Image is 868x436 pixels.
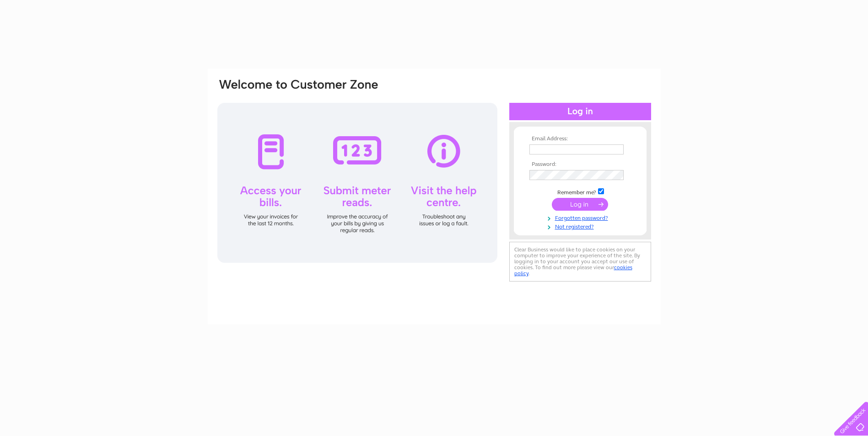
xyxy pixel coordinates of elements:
[529,213,633,222] a: Forgotten password?
[509,242,651,282] div: Clear Business would like to place cookies on your computer to improve your experience of the sit...
[529,222,633,230] a: Not registered?
[552,198,608,211] input: Submit
[527,187,633,196] td: Remember me?
[527,161,633,168] th: Password:
[527,136,633,142] th: Email Address:
[514,264,632,276] a: cookies policy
